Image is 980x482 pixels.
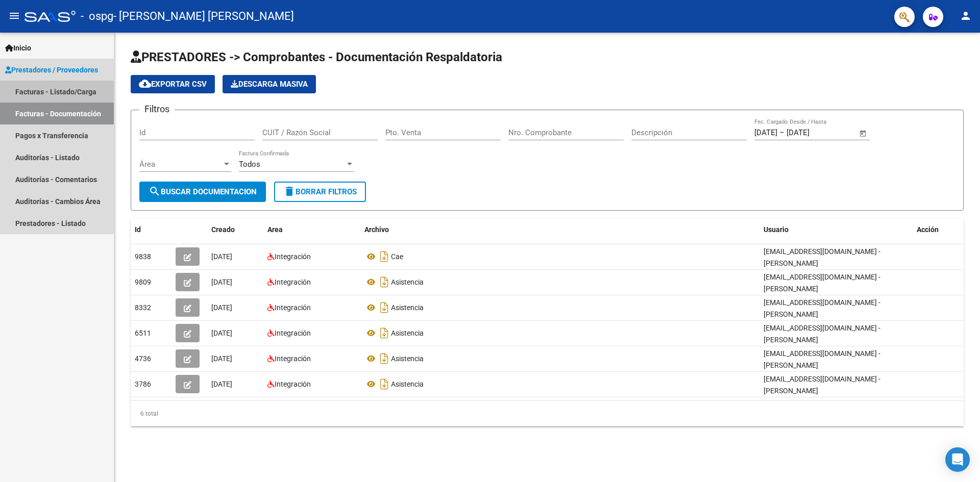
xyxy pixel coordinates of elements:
[764,298,880,318] span: [EMAIL_ADDRESS][DOMAIN_NAME] - [PERSON_NAME]
[764,349,880,369] span: [EMAIL_ADDRESS][DOMAIN_NAME] - [PERSON_NAME]
[275,354,311,363] span: Integración
[5,64,98,75] span: Prestadores / Proveedores
[231,80,308,89] span: Descarga Masiva
[263,219,360,241] datatable-header-cell: Area
[131,75,215,93] button: Exportar CSV
[275,252,311,261] span: Integración
[754,128,777,137] input: Fecha inicio
[378,376,391,392] i: Descargar documento
[960,10,972,22] mat-icon: person
[378,248,391,265] i: Descargar documento
[360,219,759,241] datatable-header-cell: Archivo
[391,278,424,286] span: Asistencia
[275,329,311,337] span: Integración
[759,219,913,241] datatable-header-cell: Usuario
[275,380,311,388] span: Integración
[378,350,391,367] i: Descargar documento
[211,225,235,234] span: Creado
[5,42,31,54] span: Inicio
[378,325,391,341] i: Descargar documento
[139,78,151,90] mat-icon: cloud_download
[135,354,151,363] span: 4736
[764,247,880,267] span: [EMAIL_ADDRESS][DOMAIN_NAME] - [PERSON_NAME]
[211,252,232,261] span: [DATE]
[857,128,869,139] button: Open calendar
[135,329,151,337] span: 6511
[113,5,294,28] span: - [PERSON_NAME] [PERSON_NAME]
[764,225,789,234] span: Usuario
[223,75,316,93] app-download-masive: Descarga masiva de comprobantes (adjuntos)
[275,278,311,286] span: Integración
[283,187,357,196] span: Borrar Filtros
[211,303,232,312] span: [DATE]
[81,5,113,28] span: - ospg
[391,303,424,312] span: Asistencia
[8,10,20,22] mat-icon: menu
[378,299,391,316] i: Descargar documento
[139,182,266,202] button: Buscar Documentacion
[135,278,151,286] span: 9809
[211,380,232,388] span: [DATE]
[149,185,161,197] mat-icon: search
[139,80,207,89] span: Exportar CSV
[211,278,232,286] span: [DATE]
[391,354,424,363] span: Asistencia
[378,274,391,290] i: Descargar documento
[267,225,283,234] span: Area
[211,354,232,363] span: [DATE]
[131,401,964,426] div: 6 total
[135,252,151,261] span: 9838
[391,380,424,388] span: Asistencia
[764,273,880,293] span: [EMAIL_ADDRESS][DOMAIN_NAME] - [PERSON_NAME]
[135,225,141,234] span: Id
[274,182,366,202] button: Borrar Filtros
[135,380,151,388] span: 3786
[364,225,389,234] span: Archivo
[149,187,257,196] span: Buscar Documentacion
[131,50,502,64] span: PRESTADORES -> Comprobantes - Documentación Respaldatoria
[207,219,263,241] datatable-header-cell: Creado
[779,128,785,137] span: –
[283,185,296,197] mat-icon: delete
[275,303,311,312] span: Integración
[391,252,403,261] span: Cae
[917,225,939,234] span: Acción
[787,128,836,137] input: Fecha fin
[239,160,260,169] span: Todos
[913,219,964,241] datatable-header-cell: Acción
[211,329,232,337] span: [DATE]
[945,447,970,472] div: Open Intercom Messenger
[764,375,880,395] span: [EMAIL_ADDRESS][DOMAIN_NAME] - [PERSON_NAME]
[223,75,316,93] button: Descarga Masiva
[139,102,175,116] h3: Filtros
[135,303,151,312] span: 8332
[764,324,880,344] span: [EMAIL_ADDRESS][DOMAIN_NAME] - [PERSON_NAME]
[139,160,222,169] span: Área
[391,329,424,337] span: Asistencia
[131,219,171,241] datatable-header-cell: Id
